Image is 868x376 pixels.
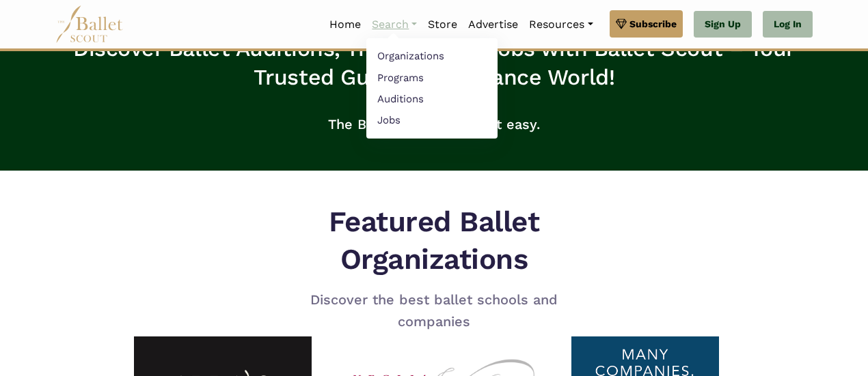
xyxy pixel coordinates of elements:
p: Discover the best ballet schools and companies [250,289,618,332]
a: Advertise [463,10,524,39]
h5: Featured Ballet Organizations [250,203,618,278]
a: Subscribe [610,10,683,38]
span: Subscribe [629,16,677,31]
a: Store [422,10,463,39]
a: Programs [366,67,498,88]
a: Auditions [366,88,498,109]
a: Log In [763,11,813,38]
a: Home [324,10,366,39]
img: gem.svg [616,16,627,31]
a: Organizations [366,46,498,67]
ul: Resources [366,38,498,139]
a: Jobs [366,109,498,130]
a: Search [366,10,422,39]
p: The Ballet Scout makes it easy. [55,102,813,146]
a: Sign Up [694,11,752,38]
a: Resources [524,10,598,39]
h3: Discover Ballet Auditions, Training, and Jobs with Ballet Scout – Your Trusted Guide to the Dance... [55,35,813,91]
